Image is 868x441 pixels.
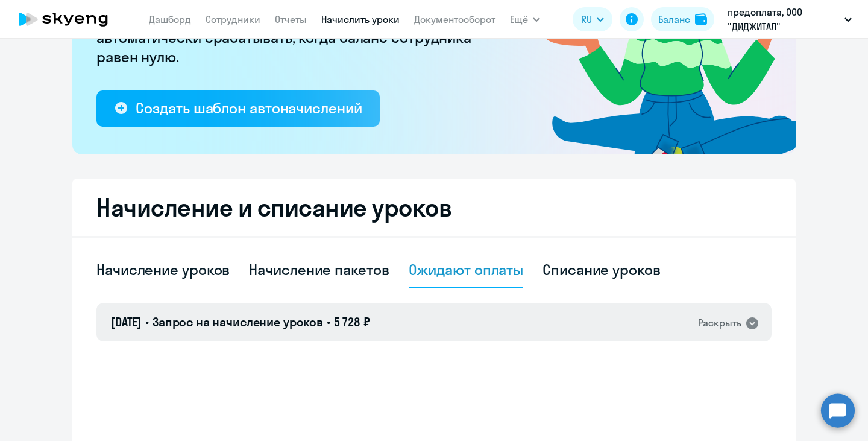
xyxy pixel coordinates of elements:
[275,13,307,25] a: Отчеты
[321,13,400,25] a: Начислить уроки
[581,12,592,27] span: RU
[409,260,524,279] div: Ожидают оплаты
[96,90,380,127] button: Создать шаблон автоначислений
[334,314,370,329] span: 5 728 ₽
[698,316,741,331] div: Раскрыть
[153,314,323,329] span: Запрос на начисление уроков
[510,12,528,27] span: Ещё
[327,314,330,329] span: •
[136,98,362,118] div: Создать шаблон автоначислений
[510,7,540,31] button: Ещё
[111,314,142,329] span: [DATE]
[695,13,707,25] img: balance
[573,7,612,31] button: RU
[651,7,714,31] button: Балансbalance
[96,260,230,279] div: Начисление уроков
[249,260,389,279] div: Начисление пакетов
[722,5,858,34] button: предоплата, ООО "ДИДЖИТАЛ"
[96,193,772,222] h2: Начисление и списание уроков
[206,13,260,25] a: Сотрудники
[542,260,661,279] div: Списание уроков
[145,314,149,329] span: •
[414,13,495,25] a: Документооборот
[149,13,191,25] a: Дашборд
[728,5,840,34] p: предоплата, ООО "ДИДЖИТАЛ"
[658,12,690,27] div: Баланс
